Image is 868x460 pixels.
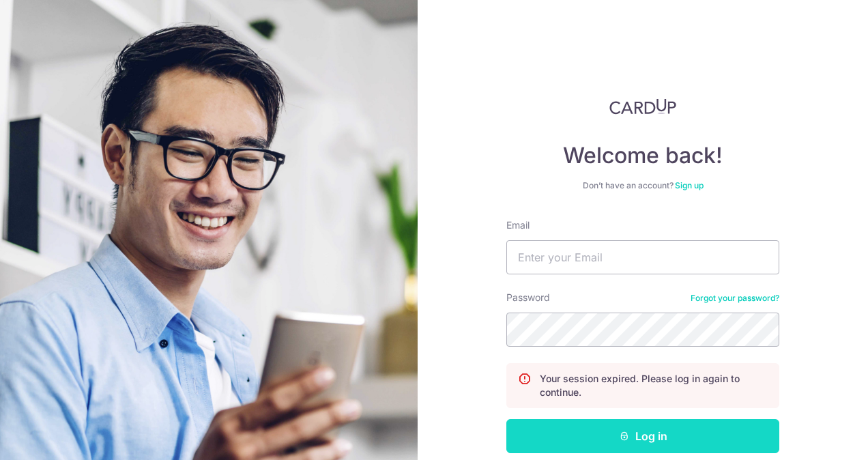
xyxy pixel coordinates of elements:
input: Enter your Email [506,240,779,274]
p: Your session expired. Please log in again to continue. [540,372,768,399]
div: Don’t have an account? [506,180,779,191]
a: Sign up [675,180,704,190]
label: Email [506,218,530,232]
a: Forgot your password? [691,293,779,304]
img: CardUp Logo [609,98,676,115]
h4: Welcome back! [506,142,779,169]
button: Log in [506,419,779,453]
label: Password [506,291,550,304]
